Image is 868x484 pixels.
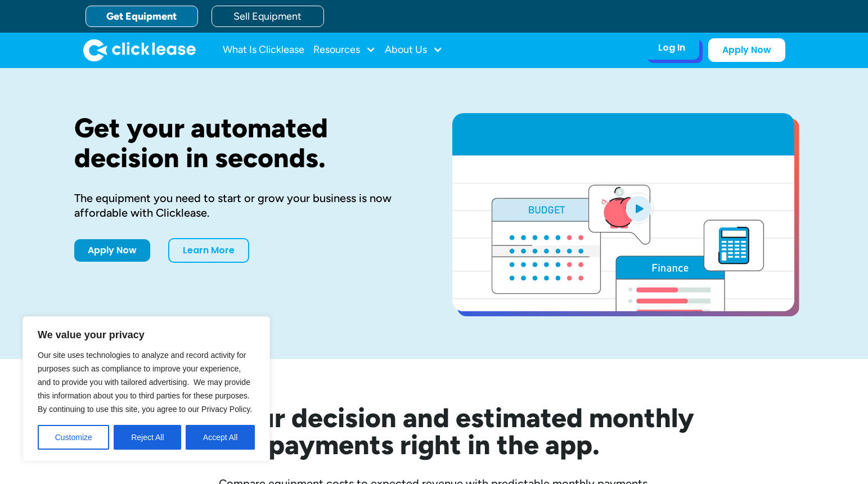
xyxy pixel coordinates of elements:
[186,425,255,450] button: Accept All
[74,113,416,173] h1: Get your automated decision in seconds.
[114,425,181,450] button: Reject All
[74,239,150,262] a: Apply Now
[23,316,270,461] div: We value your privacy
[38,328,255,342] p: We value your privacy
[212,6,324,27] a: Sell Equipment
[385,39,443,61] div: About Us
[658,42,685,53] div: Log In
[83,39,196,61] img: Clicklease logo
[38,425,109,450] button: Customize
[83,39,196,61] a: home
[452,113,794,311] a: open lightbox
[168,238,249,263] a: Learn More
[223,39,304,61] a: What Is Clicklease
[708,38,785,62] a: Apply Now
[119,404,749,458] h2: See your decision and estimated monthly payments right in the app.
[38,351,252,414] span: Our site uses technologies to analyze and record activity for purposes such as compliance to impr...
[74,191,416,220] div: The equipment you need to start or grow your business is now affordable with Clicklease.
[86,6,198,27] a: Get Equipment
[623,192,654,224] img: Blue play button logo on a light blue circular background
[313,39,376,61] div: Resources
